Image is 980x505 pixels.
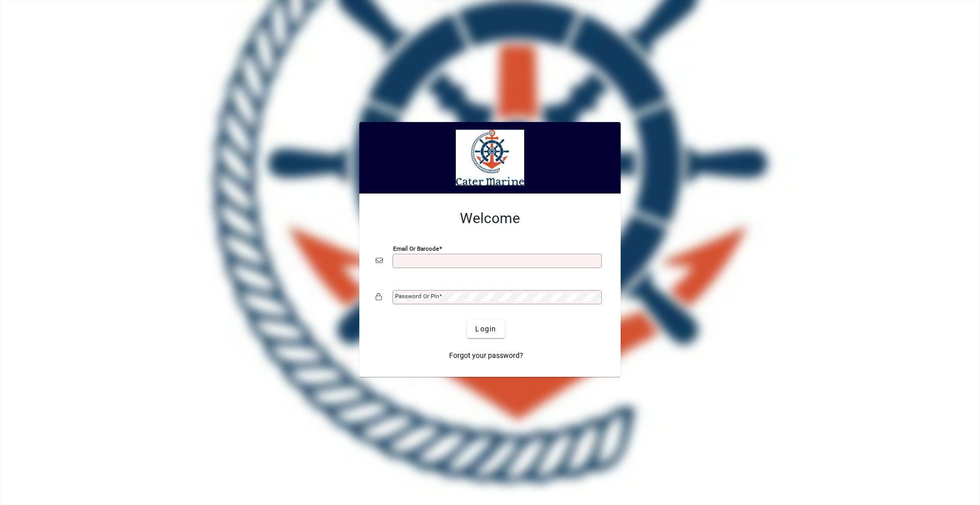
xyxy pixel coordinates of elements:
[449,350,523,361] span: Forgot your password?
[475,324,496,334] span: Login
[393,245,439,252] mat-label: Email or Barcode
[467,320,504,338] button: Login
[376,210,604,227] h2: Welcome
[395,293,439,300] mat-label: Password or Pin
[445,346,527,365] a: Forgot your password?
